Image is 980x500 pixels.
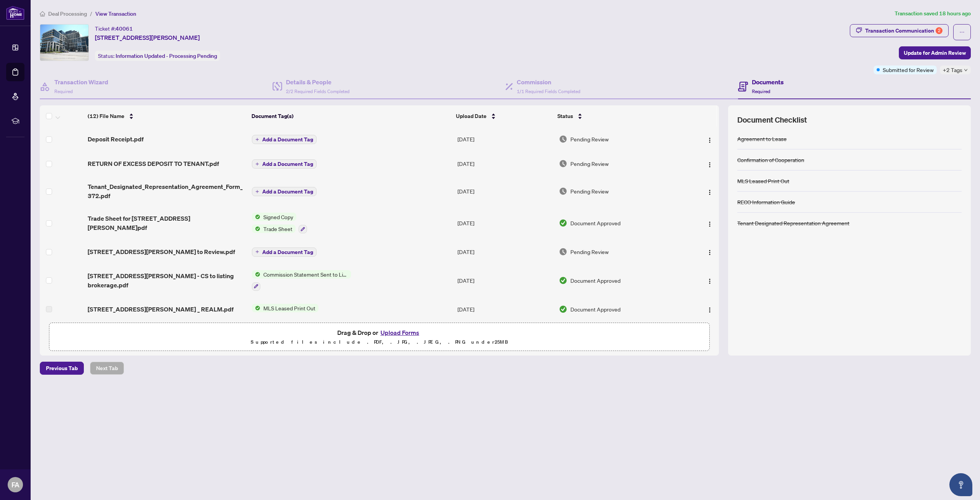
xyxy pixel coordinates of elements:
button: Logo [704,246,716,258]
img: Logo [707,189,713,195]
span: Pending Review [570,248,609,256]
button: Update for Admin Review [899,46,971,59]
span: [STREET_ADDRESS][PERSON_NAME] - CS to listing brokerage.pdf [88,271,246,290]
span: Required [54,89,73,94]
div: Agreement to Lease [737,134,787,143]
p: Supported files include .PDF, .JPG, .JPEG, .PNG under 25 MB [54,338,705,347]
td: [DATE] [454,207,556,239]
button: Add a Document Tag [252,134,317,144]
div: Tenant Designated Representation Agreement [737,219,849,227]
span: [STREET_ADDRESS][PERSON_NAME] _ REALM.pdf [88,305,234,314]
th: Status [554,105,681,127]
img: Document Status [559,248,567,256]
div: MLS Leased Print Out [737,177,789,185]
span: Document Checklist [737,115,807,125]
span: FA [11,479,20,490]
img: Document Status [559,187,567,195]
img: Logo [707,221,713,227]
img: Logo [707,278,713,284]
th: (12) File Name [85,105,248,127]
span: Document Approved [570,276,621,285]
span: Status [557,112,573,120]
button: Logo [704,217,716,229]
th: Document Tag(s) [248,105,453,127]
td: [DATE] [454,239,556,264]
span: Drag & Drop or [337,328,421,338]
span: Add a Document Tag [262,189,313,194]
img: Logo [707,307,713,313]
img: Document Status [559,159,567,168]
span: plus [255,162,259,166]
span: Previous Tab [46,362,78,374]
button: Upload Forms [378,328,421,338]
img: Document Status [559,305,567,313]
div: 2 [936,27,942,34]
button: Next Tab [90,362,124,375]
span: Add a Document Tag [262,137,313,142]
button: Transaction Communication2 [850,24,949,37]
h4: Documents [752,77,784,87]
button: Add a Document Tag [252,187,317,196]
span: ellipsis [959,30,965,35]
button: Logo [704,157,716,170]
img: logo [6,6,24,20]
span: down [964,68,968,72]
span: MLS Leased Print Out [260,304,318,312]
td: [DATE] [454,127,556,151]
img: Status Icon [252,213,260,221]
button: Add a Document Tag [252,248,317,257]
button: Status IconSigned CopyStatus IconTrade Sheet [252,213,307,233]
span: [STREET_ADDRESS][PERSON_NAME] to Review.pdf [88,247,235,256]
span: Upload Date [456,112,487,120]
button: Logo [704,303,716,315]
span: Add a Document Tag [262,161,313,167]
span: 1/1 Required Fields Completed [517,89,580,94]
div: Confirmation of Cooperation [737,156,804,164]
span: [STREET_ADDRESS][PERSON_NAME] [95,33,200,42]
button: Logo [704,133,716,145]
span: plus [255,250,259,254]
article: Transaction saved 18 hours ago [895,9,971,18]
h4: Commission [517,77,580,87]
td: [DATE] [454,297,556,321]
button: Open asap [949,473,972,496]
button: Previous Tab [40,362,84,375]
td: [DATE] [454,151,556,176]
div: Ticket #: [95,24,133,33]
button: Add a Document Tag [252,159,317,169]
img: Status Icon [252,270,260,279]
img: Document Status [559,135,567,143]
span: plus [255,138,259,141]
span: Commission Statement Sent to Listing Brokerage [260,270,351,279]
span: Drag & Drop orUpload FormsSupported files include .PDF, .JPG, .JPEG, .PNG under25MB [49,323,709,351]
button: Add a Document Tag [252,187,317,197]
span: home [40,11,45,16]
th: Upload Date [453,105,554,127]
img: Logo [707,249,713,256]
h4: Details & People [286,77,350,87]
span: Trade Sheet for [STREET_ADDRESS][PERSON_NAME]pdf [88,214,246,232]
div: RECO Information Guide [737,198,795,206]
span: Document Approved [570,219,621,227]
button: Status IconMLS Leased Print Out [252,304,318,312]
span: Update for Admin Review [904,47,966,59]
button: Logo [704,274,716,287]
span: Tenant_Designated_Representation_Agreement_Form_372.pdf [88,182,246,200]
span: RETURN OF EXCESS DEPOSIT TO TENANT.pdf [88,159,219,168]
h4: Transaction Wizard [54,77,108,87]
span: Deal Processing [48,10,87,17]
td: [DATE] [454,264,556,297]
td: [DATE] [454,176,556,207]
span: 2/2 Required Fields Completed [286,89,350,94]
span: Submitted for Review [883,66,934,74]
button: Logo [704,185,716,197]
span: +2 Tags [943,66,962,74]
span: (12) File Name [88,112,124,120]
span: Add a Document Tag [262,249,313,255]
span: Document Approved [570,305,621,313]
img: IMG-W12214282_1.jpg [40,25,88,61]
img: Logo [707,162,713,168]
button: Status IconCommission Statement Sent to Listing Brokerage [252,270,351,291]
